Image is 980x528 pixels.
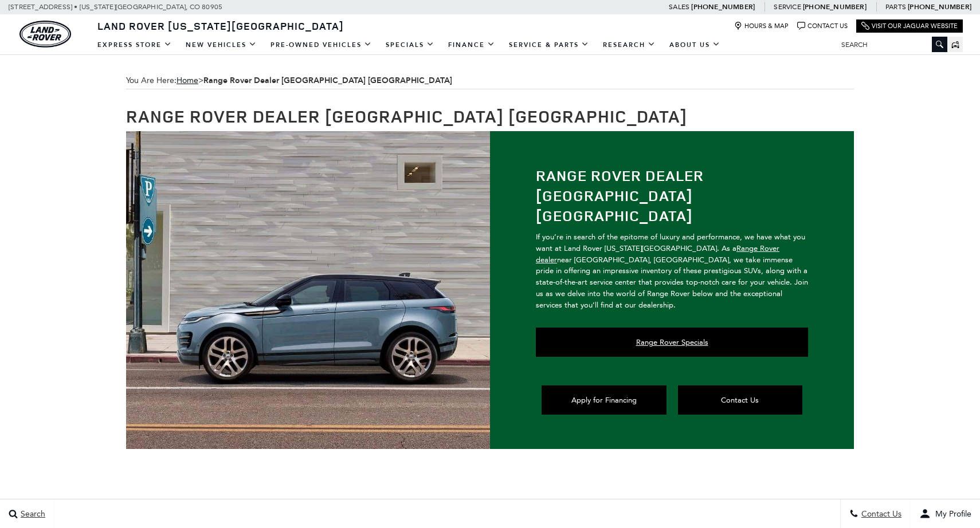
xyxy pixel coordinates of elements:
span: Parts [885,3,906,11]
h1: Range Rover Dealer [GEOGRAPHIC_DATA] [GEOGRAPHIC_DATA] [536,166,808,226]
span: My Profile [931,509,971,519]
a: About Us [663,35,727,55]
a: EXPRESS STORE [91,35,179,55]
a: Range Rover dealer [536,244,779,264]
input: Search [833,38,947,52]
a: land-rover [19,21,71,48]
nav: Main Navigation [91,35,727,55]
a: Hours & Map [734,22,789,30]
a: Finance [441,35,502,55]
a: New Vehicles [179,35,264,55]
strong: Range Rover Dealer [GEOGRAPHIC_DATA] [GEOGRAPHIC_DATA] [203,75,452,86]
span: > [177,76,452,85]
div: Breadcrumbs [126,72,854,89]
span: Service [774,3,801,11]
div: If you’re in search of the epitome of luxury and performance, we have what you want at Land Rover... [536,231,808,310]
button: user-profile-menu [911,499,980,528]
a: Apply for Financing [542,385,667,415]
a: Land Rover [US_STATE][GEOGRAPHIC_DATA] [91,19,351,33]
a: Pre-Owned Vehicles [264,35,379,55]
a: [PHONE_NUMBER] [908,2,971,11]
span: You Are Here: [126,72,854,89]
a: Contact Us [678,385,803,415]
a: Range Rover Specials [536,328,808,357]
a: Contact Us [797,22,848,30]
span: Search [18,509,45,519]
img: Land Rover [19,21,71,48]
a: Home [177,76,198,85]
a: Visit Our Jaguar Website [861,22,958,30]
a: Research [596,35,663,55]
h1: Range Rover Dealer [GEOGRAPHIC_DATA] [GEOGRAPHIC_DATA] [126,107,854,125]
a: Service & Parts [502,35,596,55]
a: [PHONE_NUMBER] [691,2,755,11]
span: Contact Us [859,509,901,519]
span: Sales [669,3,689,11]
span: Land Rover [US_STATE][GEOGRAPHIC_DATA] [97,19,344,33]
a: [STREET_ADDRESS] • [US_STATE][GEOGRAPHIC_DATA], CO 80905 [9,3,222,11]
a: [PHONE_NUMBER] [803,2,867,11]
a: Specials [379,35,441,55]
